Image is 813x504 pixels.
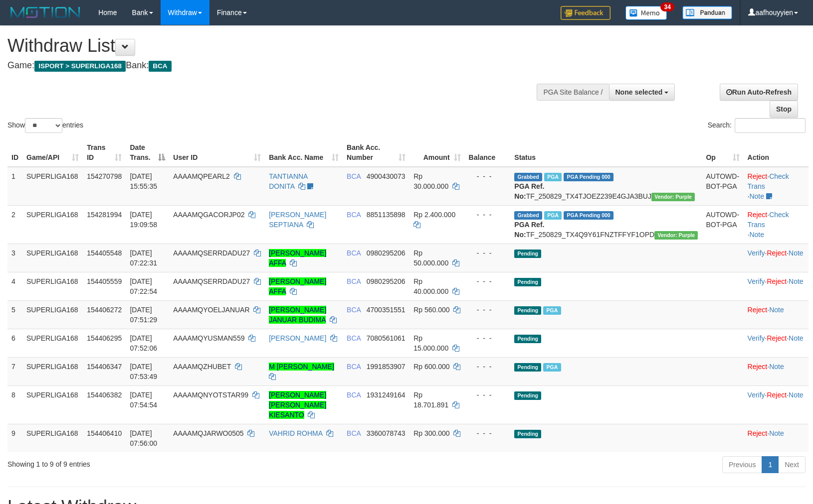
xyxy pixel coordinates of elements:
th: Status [510,138,702,167]
span: Pending [514,335,541,343]
td: AUTOWD-BOT-PGA [702,167,743,206]
span: Marked by aafmaleo [544,173,562,181]
span: 154270798 [87,172,122,180]
a: Verify [748,249,765,257]
span: PGA Pending [564,211,613,220]
span: AAAAMQZHUBET [173,363,231,371]
span: Copy 1991853907 to clipboard [367,363,406,371]
h1: Withdraw List [7,36,532,56]
span: Marked by aafnonsreyleab [544,211,562,220]
td: SUPERLIGA168 [22,167,83,206]
th: Date Trans.: activate to sort column descending [126,138,169,167]
a: [PERSON_NAME] AFFA [269,277,326,295]
a: M [PERSON_NAME] [269,363,334,371]
span: Marked by aafandaneth [543,306,561,315]
img: MOTION_logo.png [7,5,83,20]
span: Rp 15.000.000 [413,334,448,352]
th: Op: activate to sort column ascending [702,138,743,167]
span: Grabbed [514,211,542,220]
th: User ID: activate to sort column ascending [169,138,265,167]
span: Copy 8851135898 to clipboard [367,211,406,219]
a: Note [789,277,804,285]
a: Verify [748,334,765,342]
span: BCA [149,61,171,72]
td: 6 [7,329,22,357]
span: AAAAMQNYOTSTAR99 [173,391,248,399]
div: Showing 1 to 9 of 9 entries [7,455,331,469]
span: 154406410 [87,429,122,437]
a: Note [789,334,804,342]
span: 34 [660,2,674,11]
span: AAAAMQSERRDADU27 [173,277,250,285]
a: Run Auto-Refresh [720,84,798,101]
span: [DATE] 15:55:35 [130,172,157,190]
td: SUPERLIGA168 [22,357,83,385]
td: · [744,300,809,329]
a: [PERSON_NAME] [269,334,326,342]
span: Rp 30.000.000 [413,172,448,190]
span: 154406272 [87,306,122,314]
th: Game/API: activate to sort column ascending [22,138,83,167]
span: Vendor URL: https://trx4.1velocity.biz [654,231,698,240]
td: · [744,424,809,452]
span: Pending [514,306,541,315]
span: [DATE] 07:51:29 [130,306,157,324]
span: 154406382 [87,391,122,399]
td: · · [744,385,809,424]
span: Copy 0980295206 to clipboard [367,277,406,285]
td: 2 [7,205,22,244]
span: 154406347 [87,363,122,371]
h4: Game: Bank: [7,61,532,71]
span: Copy 1931249164 to clipboard [367,391,406,399]
td: SUPERLIGA168 [22,300,83,329]
td: 1 [7,167,22,206]
th: Amount: activate to sort column ascending [409,138,464,167]
th: ID [7,138,22,167]
span: Copy 3360078743 to clipboard [367,429,406,437]
span: Grabbed [514,173,542,181]
td: SUPERLIGA168 [22,205,83,244]
td: 9 [7,424,22,452]
span: BCA [347,391,361,399]
a: Next [778,456,806,473]
img: panduan.png [682,6,732,19]
span: BCA [347,249,361,257]
span: [DATE] 07:52:06 [130,334,157,352]
td: 4 [7,272,22,300]
span: Rp 300.000 [413,429,449,437]
a: Reject [767,277,787,285]
td: TF_250829_TX4TJOEZ239E4GJA3BUJ [510,167,702,206]
a: Note [769,429,784,437]
td: · · [744,167,809,206]
a: [PERSON_NAME] AFFA [269,249,326,267]
span: Pending [514,278,541,286]
td: · · [744,205,809,244]
span: Copy 4900430073 to clipboard [367,172,406,180]
div: - - - [469,362,507,372]
img: Button%20Memo.svg [625,6,667,20]
span: AAAAMQYUSMAN559 [173,334,244,342]
b: PGA Ref. No: [514,182,544,200]
span: AAAAMQPEARL2 [173,172,230,180]
span: Pending [514,363,541,372]
a: [PERSON_NAME] [PERSON_NAME] KIESANTO [269,391,326,419]
span: 154405559 [87,277,122,285]
span: AAAAMQGACORJP02 [173,211,244,219]
a: Note [769,306,784,314]
th: Bank Acc. Name: activate to sort column ascending [265,138,343,167]
span: PGA Pending [564,173,613,181]
td: 7 [7,357,22,385]
img: Feedback.jpg [561,6,610,20]
a: 1 [762,456,779,473]
span: [DATE] 07:22:31 [130,249,157,267]
a: Note [749,231,764,239]
td: 3 [7,244,22,272]
a: Reject [748,306,768,314]
a: Reject [767,391,787,399]
span: AAAAMQSERRDADU27 [173,249,250,257]
span: AAAAMQYOELJANUAR [173,306,249,314]
td: AUTOWD-BOT-PGA [702,205,743,244]
a: TANTIANNA DONITA [269,172,308,190]
td: 8 [7,385,22,424]
td: TF_250829_TX4Q9Y61FNZTFFYF1OPD [510,205,702,244]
